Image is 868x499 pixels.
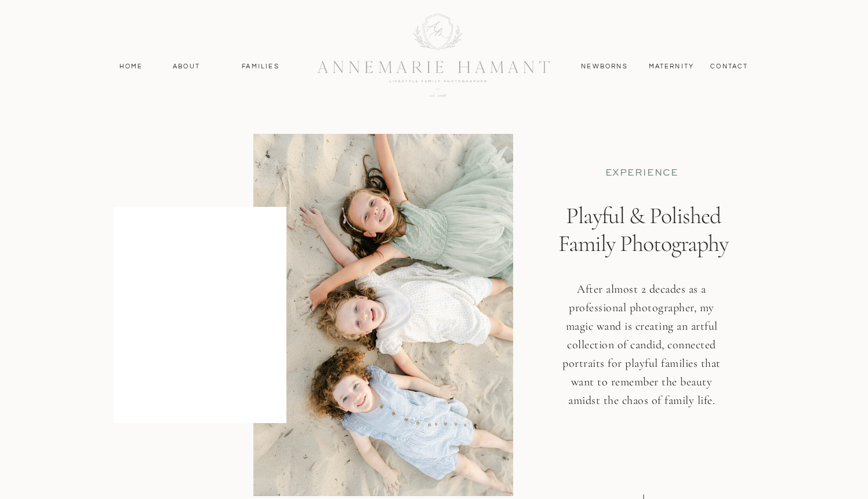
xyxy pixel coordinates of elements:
[577,61,633,72] a: Newborns
[170,61,204,72] a: About
[549,202,738,307] h1: Playful & Polished Family Photography
[235,61,287,72] a: Families
[557,280,727,429] h3: After almost 2 decades as a professional photographer, my magic wand is creating an artful collec...
[704,61,755,72] a: contact
[114,61,148,72] a: Home
[571,167,713,179] p: EXPERIENCE
[649,61,693,72] a: MAternity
